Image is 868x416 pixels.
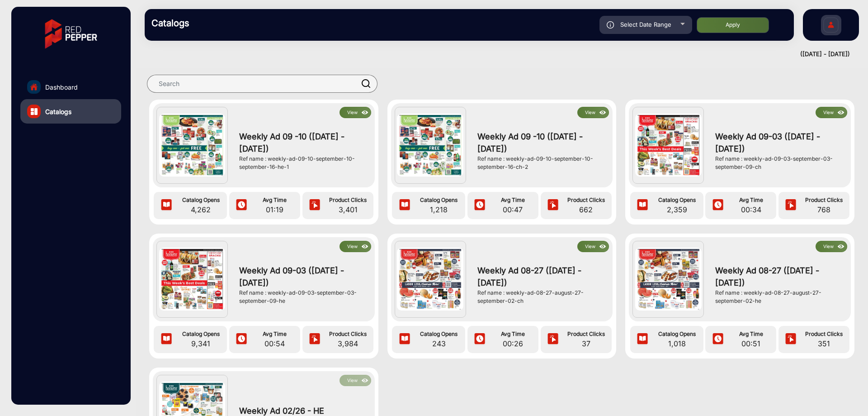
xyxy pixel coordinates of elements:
span: Avg Time [490,196,536,204]
span: 00:34 [728,204,774,215]
img: Weekly Ad 09 -10 (September 10 - September 16) [397,114,463,177]
span: Catalog Opens [177,196,225,204]
span: 00:51 [728,338,774,349]
button: Viewicon [340,375,371,386]
span: 4,262 [177,204,225,215]
span: 00:47 [490,204,536,215]
img: catalog [31,108,38,115]
span: Avg Time [251,196,298,204]
span: Avg Time [251,330,298,338]
img: icon [473,333,486,346]
div: Ref name : weekly-ad-08-27-august-27-september-02-ch [477,289,604,305]
button: Viewicon [340,241,371,252]
span: Catalog Opens [653,330,701,338]
span: Product Clicks [563,330,609,338]
span: Avg Time [490,330,536,338]
img: icon [836,108,846,118]
img: icon [235,333,248,346]
img: icon [546,199,560,212]
button: Viewicon [816,107,847,118]
span: Weekly Ad 09-03 ([DATE] - [DATE]) [239,264,366,289]
div: ([DATE] - [DATE]) [136,50,850,59]
button: Viewicon [340,107,371,118]
img: Weekly Ad 08-27 (August 27 - September 02) [635,248,702,311]
img: icon [360,108,370,118]
img: icon [784,199,797,212]
span: 3,401 [325,204,371,215]
span: Avg Time [728,196,774,204]
img: Sign%20Up.svg [821,10,840,42]
div: Ref name : weekly-ad-09-03-september-03-september-09-ch [715,155,842,171]
span: Catalog Opens [415,196,463,204]
img: icon [398,199,411,212]
img: icon [360,242,370,252]
span: 01:19 [251,204,298,215]
span: 662 [563,204,609,215]
img: icon [784,333,797,346]
span: Catalog Opens [653,196,701,204]
img: icon [308,199,321,212]
img: icon [160,199,173,212]
a: Catalogs [20,99,121,124]
span: Catalog Opens [177,330,225,338]
img: vmg-logo [38,11,104,57]
span: 768 [801,204,847,215]
img: icon [636,199,649,212]
img: Weekly Ad 09-03 (September 03 - September 09) [635,114,702,177]
button: Viewicon [577,107,609,118]
img: icon [711,333,725,346]
span: Catalog Opens [415,330,463,338]
img: icon [598,242,608,252]
span: Weekly Ad 08-27 ([DATE] - [DATE]) [477,264,604,289]
span: Product Clicks [325,196,371,204]
span: Product Clicks [801,330,847,338]
h3: Catalogs [151,18,278,29]
input: Search [147,75,377,93]
span: Weekly Ad 09 -10 ([DATE] - [DATE]) [239,130,366,155]
span: 351 [801,338,847,349]
div: Ref name : weekly-ad-09-10-september-10-september-16-ch-2 [477,155,604,171]
img: icon [360,376,370,386]
div: Ref name : weekly-ad-09-10-september-10-september-16-he-1 [239,155,366,171]
span: 2,359 [653,204,701,215]
img: icon [836,242,846,252]
button: Apply [697,17,769,33]
img: icon [235,199,248,212]
span: Weekly Ad 08-27 ([DATE] - [DATE]) [715,264,842,289]
img: Weekly Ad 09-03 (September 03 - September 09) [159,248,226,311]
span: Product Clicks [325,330,371,338]
img: icon [636,333,649,346]
span: 00:54 [251,338,298,349]
span: Avg Time [728,330,774,338]
span: 1,018 [653,338,701,349]
span: Product Clicks [801,196,847,204]
a: Dashboard [20,75,121,99]
span: Weekly Ad 09-03 ([DATE] - [DATE]) [715,130,842,155]
span: Product Clicks [563,196,609,204]
span: 243 [415,338,463,349]
span: Dashboard [45,82,78,92]
span: Weekly Ad 09 -10 ([DATE] - [DATE]) [477,130,604,155]
span: 00:26 [490,338,536,349]
button: Viewicon [816,241,847,252]
img: icon [160,333,173,346]
img: Weekly Ad 09 -10 (September 10 - September 16) [159,114,226,177]
span: Catalogs [45,107,71,116]
div: Ref name : weekly-ad-08-27-august-27-september-02-he [715,289,842,305]
span: 37 [563,338,609,349]
img: icon [398,333,411,346]
div: Ref name : weekly-ad-09-03-september-03-september-09-he [239,289,366,305]
img: icon [598,108,608,118]
span: 9,341 [177,338,225,349]
span: Select Date Range [620,21,671,28]
img: icon [607,21,614,29]
img: icon [473,199,486,212]
span: 1,218 [415,204,463,215]
img: Weekly Ad 08-27 (August 27 - September 02) [397,248,463,311]
button: Viewicon [577,241,609,252]
img: icon [546,333,560,346]
img: icon [711,199,725,212]
img: prodSearch.svg [362,79,371,88]
img: home [30,83,38,91]
img: icon [308,333,321,346]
